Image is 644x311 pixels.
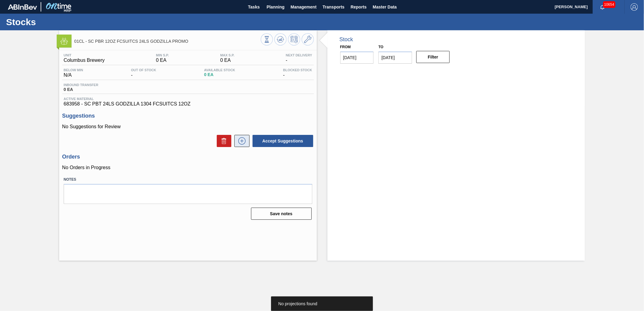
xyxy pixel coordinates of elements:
[60,37,68,45] img: Ícone
[290,3,317,11] span: Management
[247,3,260,11] span: Tasks
[251,208,312,220] button: Save notes
[64,175,312,184] label: Notes
[129,68,158,78] div: -
[156,53,169,57] span: MIN S.P.
[64,53,105,57] span: Unit
[340,45,351,49] label: From
[373,3,397,11] span: Master Data
[62,165,314,170] p: No Orders in Progress
[288,33,300,45] button: Schedule Inventory
[340,36,353,43] div: Stock
[204,68,235,72] span: Available Stock
[416,51,450,63] button: Filter
[631,3,638,11] img: Logout
[64,83,98,87] span: Inbound Transfer
[302,33,314,45] button: Go to Master Data / General
[214,135,231,147] div: Delete Suggestions
[220,58,234,63] span: 0 EA
[250,134,314,148] div: Accept Suggestions
[378,45,383,49] label: to
[8,4,37,10] img: TNhmsLtSVTkK8tSr43FrP2fwEKptu5GPRR3wAAAABJRU5ErkJggg==
[131,68,156,72] span: Out Of Stock
[64,97,312,101] span: Active Material
[378,52,412,64] input: mm/dd/yyyy
[351,3,367,11] span: Reports
[204,72,235,77] span: 0 EA
[6,18,114,25] h1: Stocks
[62,68,85,78] div: N/A
[261,33,273,45] button: Stocks Overview
[220,53,234,57] span: MAX S.P.
[286,53,312,57] span: Next Delivery
[62,154,314,160] h3: Orders
[274,33,287,45] button: Update Chart
[64,68,83,72] span: Below Min
[64,87,98,92] span: 0 EA
[282,68,314,78] div: -
[278,301,317,306] span: No projections found
[253,135,313,147] button: Accept Suggestions
[603,1,615,8] span: 10654
[64,58,105,63] span: Columbus Brewery
[593,3,612,11] button: Notifications
[267,3,284,11] span: Planning
[62,124,314,129] p: No Suggestions for Review
[231,135,250,147] div: New suggestion
[74,39,261,44] span: 01CL - SC PBR 12OZ FCSUITCS 24LS GODZILLA PROMO
[156,58,169,63] span: 0 EA
[62,113,314,119] h3: Suggestions
[284,53,314,63] div: -
[340,52,374,64] input: mm/dd/yyyy
[64,101,312,107] span: 683958 - SC PBT 24LS GODZILLA 1304 FCSUITCS 12OZ
[283,68,312,72] span: Blocked Stock
[323,3,344,11] span: Transports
